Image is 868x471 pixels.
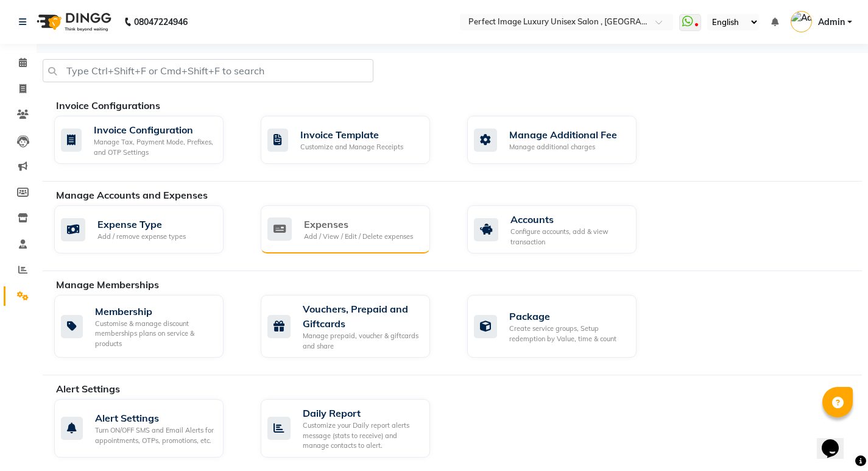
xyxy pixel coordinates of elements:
[54,399,242,458] a: Alert SettingsTurn ON/OFF SMS and Email Alerts for appointments, OTPs, promotions, etc.
[97,232,186,242] div: Add / remove expense types
[509,324,627,344] div: Create service groups, Setup redemption by Value, time & count
[509,309,627,324] div: Package
[817,422,856,459] iframe: chat widget
[54,295,242,358] a: MembershipCustomise & manage discount memberships plans on service & products
[95,319,214,349] div: Customise & manage discount memberships plans on service & products
[134,5,188,39] b: 08047224946
[94,137,214,157] div: Manage Tax, Payment Mode, Prefixes, and OTP Settings
[94,122,214,137] div: Invoice Configuration
[303,331,420,351] div: Manage prepaid, voucher & giftcards and share
[43,59,373,82] input: Type Ctrl+Shift+F or Cmd+Shift+F to search
[510,227,627,247] div: Configure accounts, add & view transaction
[95,411,214,425] div: Alert Settings
[300,127,403,142] div: Invoice Template
[304,217,413,232] div: Expenses
[54,116,242,164] a: Invoice ConfigurationManage Tax, Payment Mode, Prefixes, and OTP Settings
[303,420,420,451] div: Customize your Daily report alerts message (stats to receive) and manage contacts to alert.
[261,116,449,164] a: Invoice TemplateCustomize and Manage Receipts
[304,232,413,242] div: Add / View / Edit / Delete expenses
[31,5,115,39] img: logo
[97,217,186,232] div: Expense Type
[54,205,242,253] a: Expense TypeAdd / remove expense types
[303,406,420,420] div: Daily Report
[261,399,449,458] a: Daily ReportCustomize your Daily report alerts message (stats to receive) and manage contacts to ...
[300,142,403,152] div: Customize and Manage Receipts
[467,295,655,358] a: PackageCreate service groups, Setup redemption by Value, time & count
[303,302,420,331] div: Vouchers, Prepaid and Giftcards
[509,127,617,142] div: Manage Additional Fee
[261,205,449,253] a: ExpensesAdd / View / Edit / Delete expenses
[95,425,214,445] div: Turn ON/OFF SMS and Email Alerts for appointments, OTPs, promotions, etc.
[261,295,449,358] a: Vouchers, Prepaid and GiftcardsManage prepaid, voucher & giftcards and share
[818,16,845,29] span: Admin
[95,304,214,319] div: Membership
[791,11,812,32] img: Admin
[510,212,627,227] div: Accounts
[467,116,655,164] a: Manage Additional FeeManage additional charges
[509,142,617,152] div: Manage additional charges
[467,205,655,253] a: AccountsConfigure accounts, add & view transaction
